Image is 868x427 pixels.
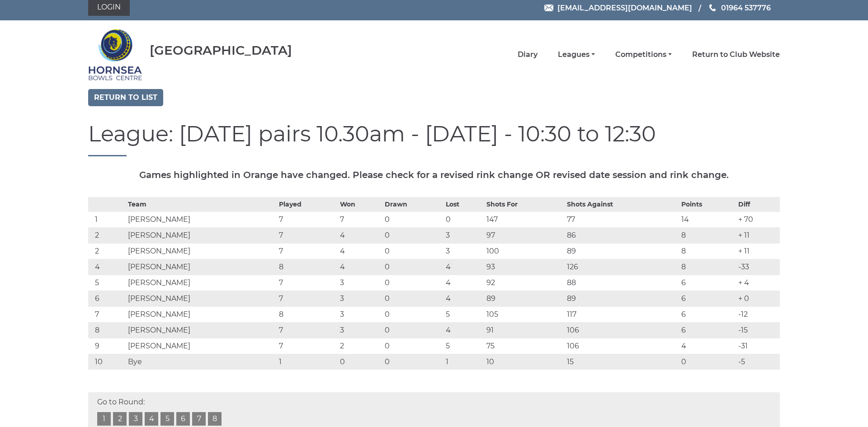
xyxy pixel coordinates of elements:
[484,259,565,275] td: 93
[565,243,679,259] td: 89
[150,43,292,57] div: [GEOGRAPHIC_DATA]
[277,243,338,259] td: 7
[338,291,382,306] td: 3
[113,412,127,426] a: 2
[558,50,595,60] a: Leagues
[338,211,382,227] td: 7
[736,197,780,211] th: Diff
[338,227,382,243] td: 4
[126,322,276,338] td: [PERSON_NAME]
[126,291,276,306] td: [PERSON_NAME]
[88,122,780,156] h1: League: [DATE] pairs 10.30am - [DATE] - 10:30 to 12:30
[443,211,484,227] td: 0
[338,197,382,211] th: Won
[382,322,443,338] td: 0
[736,259,780,275] td: -33
[382,227,443,243] td: 0
[277,322,338,338] td: 7
[721,3,771,12] span: 01964 537776
[277,275,338,291] td: 7
[518,50,538,60] a: Diary
[88,243,126,259] td: 2
[338,338,382,354] td: 2
[126,275,276,291] td: [PERSON_NAME]
[484,211,565,227] td: 147
[736,227,780,243] td: + 11
[277,197,338,211] th: Played
[708,2,771,14] a: Phone us 01964 537776
[88,338,126,354] td: 9
[208,412,222,426] a: 8
[565,338,679,354] td: 106
[126,338,276,354] td: [PERSON_NAME]
[679,322,736,338] td: 6
[277,354,338,370] td: 1
[176,412,190,426] a: 6
[88,306,126,322] td: 7
[88,275,126,291] td: 5
[484,306,565,322] td: 105
[679,197,736,211] th: Points
[382,197,443,211] th: Drawn
[88,291,126,306] td: 6
[88,354,126,370] td: 10
[443,275,484,291] td: 4
[484,197,565,211] th: Shots For
[679,338,736,354] td: 4
[126,197,276,211] th: Team
[709,4,716,11] img: Phone us
[679,306,736,322] td: 6
[679,259,736,275] td: 8
[126,227,276,243] td: [PERSON_NAME]
[88,23,142,86] img: Hornsea Bowls Centre
[544,2,692,14] a: Email [EMAIL_ADDRESS][DOMAIN_NAME]
[338,306,382,322] td: 3
[88,211,126,227] td: 1
[565,354,679,370] td: 15
[692,50,780,60] a: Return to Club Website
[565,197,679,211] th: Shots Against
[126,259,276,275] td: [PERSON_NAME]
[565,291,679,306] td: 89
[382,306,443,322] td: 0
[484,322,565,338] td: 91
[88,170,780,180] h5: Games highlighted in Orange have changed. Please check for a revised rink change OR revised date ...
[443,197,484,211] th: Lost
[736,211,780,227] td: + 70
[557,3,692,12] span: [EMAIL_ADDRESS][DOMAIN_NAME]
[277,259,338,275] td: 8
[126,306,276,322] td: [PERSON_NAME]
[88,322,126,338] td: 8
[443,338,484,354] td: 5
[443,322,484,338] td: 4
[145,412,158,426] a: 4
[382,354,443,370] td: 0
[679,227,736,243] td: 8
[565,227,679,243] td: 86
[565,259,679,275] td: 126
[338,322,382,338] td: 3
[126,354,276,370] td: Bye
[679,354,736,370] td: 0
[382,259,443,275] td: 0
[88,259,126,275] td: 4
[129,412,142,426] a: 3
[736,354,780,370] td: -5
[565,306,679,322] td: 117
[443,354,484,370] td: 1
[484,354,565,370] td: 10
[126,243,276,259] td: [PERSON_NAME]
[484,291,565,306] td: 89
[382,243,443,259] td: 0
[192,412,206,426] a: 7
[565,322,679,338] td: 106
[338,259,382,275] td: 4
[338,243,382,259] td: 4
[484,338,565,354] td: 75
[484,227,565,243] td: 97
[736,338,780,354] td: -31
[736,291,780,306] td: + 0
[565,275,679,291] td: 88
[615,50,672,60] a: Competitions
[277,338,338,354] td: 7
